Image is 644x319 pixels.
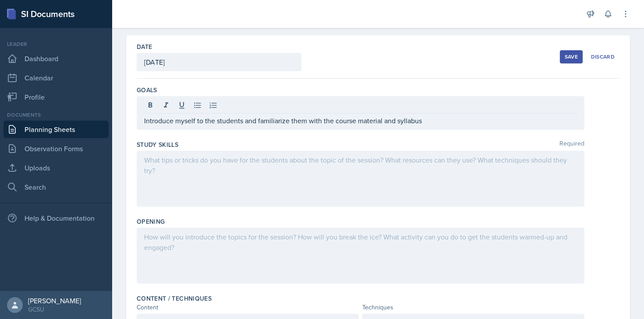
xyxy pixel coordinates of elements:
label: Opening [137,217,165,226]
div: Discard [591,53,615,60]
a: Planning Sheets [4,121,109,138]
button: Discard [586,50,619,63]
div: Techniques [362,303,584,312]
button: Save [560,50,583,63]
a: Search [4,178,109,196]
a: Calendar [4,69,109,87]
a: Profile [4,88,109,106]
div: Help & Documentation [4,209,109,227]
label: Goals [137,86,157,94]
div: GCSU [28,305,81,314]
div: Documents [4,111,109,119]
label: Study Skills [137,140,178,149]
p: Introduce myself to the students and familiarize them with the course material and syllabus [144,115,577,126]
div: Leader [4,40,109,48]
h2: Planning Sheet [126,13,630,28]
a: Uploads [4,159,109,177]
a: Dashboard [4,50,109,67]
div: Save [565,53,578,60]
div: [PERSON_NAME] [28,296,81,305]
div: Content [137,303,359,312]
a: Observation Forms [4,140,109,157]
label: Content / Techniques [137,294,212,303]
span: Required [559,140,584,149]
label: Date [137,42,152,51]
